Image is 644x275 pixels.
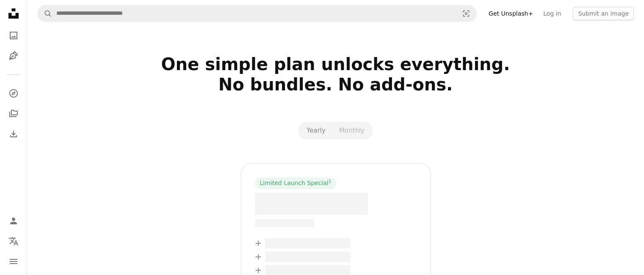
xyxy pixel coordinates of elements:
[573,7,634,20] button: Submit an image
[5,85,22,102] a: Explore
[5,5,22,24] a: Home — Unsplash
[329,179,332,184] sup: 1
[38,5,52,22] button: Search Unsplash
[5,212,22,229] a: Log in / Sign up
[5,125,22,142] a: Download History
[538,7,566,20] a: Log in
[332,123,371,138] button: Monthly
[300,123,332,138] button: Yearly
[484,7,538,20] a: Get Unsplash+
[5,47,22,64] a: Illustrations
[63,54,608,115] h2: One simple plan unlocks everything. No bundles. No add-ons.
[5,233,22,250] button: Language
[265,252,350,262] span: – –––– –––– ––– ––– –––– ––––
[255,177,337,189] div: Limited Launch Special
[255,219,315,227] span: –– –––– –––– –––– ––
[5,105,22,122] a: Collections
[255,193,368,215] span: – –––– ––––.
[327,179,333,188] a: 1
[265,238,350,248] span: – –––– –––– ––– ––– –––– ––––
[5,253,22,270] button: Menu
[5,27,22,44] a: Photos
[37,5,477,22] form: Find visuals sitewide
[456,5,476,22] button: Visual search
